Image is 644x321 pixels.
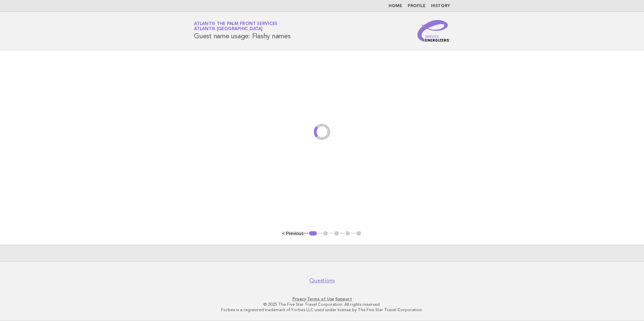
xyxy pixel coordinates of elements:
p: · · [114,296,530,302]
a: Atlantis The Palm Front ServicesAtlantis [GEOGRAPHIC_DATA] [194,22,278,31]
img: Service Energizers [417,20,450,42]
h1: Guest name usage: Flashy names [194,22,291,40]
a: Profile [408,4,426,8]
span: Atlantis [GEOGRAPHIC_DATA] [194,27,263,32]
a: Questions [309,277,335,284]
p: Forbes is a registered trademark of Forbes LLC used under license by The Five Star Travel Corpora... [114,307,530,313]
p: © 2025 The Five Star Travel Corporation. All rights reserved. [114,302,530,307]
a: Terms of Use [307,297,334,301]
a: Home [389,4,402,8]
a: History [431,4,450,8]
a: Privacy [292,297,306,301]
a: Support [335,297,352,301]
